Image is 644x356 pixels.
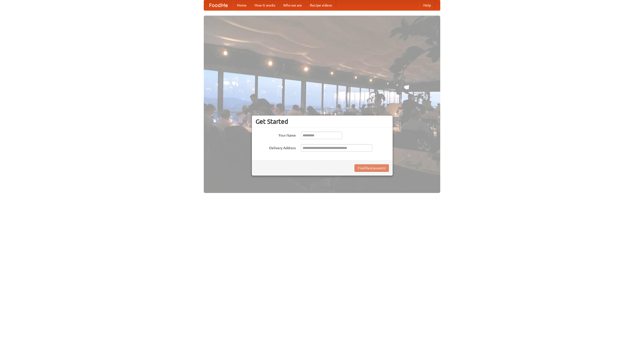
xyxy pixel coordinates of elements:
a: FoodMe [204,0,233,10]
label: Delivery Address [256,144,296,150]
button: Find Restaurants! [354,164,389,172]
a: Help [419,0,435,10]
label: Your Name [256,132,296,138]
h3: Get Started [256,118,389,125]
a: Home [233,0,251,10]
a: How it works [251,0,279,10]
a: Recipe videos [306,0,336,10]
a: Who we are [279,0,306,10]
